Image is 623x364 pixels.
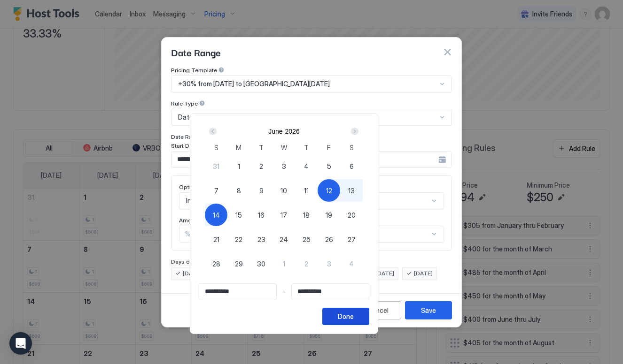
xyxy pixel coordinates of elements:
span: 30 [257,259,265,269]
input: Input Field [199,284,276,300]
span: 12 [326,186,332,196]
span: 31 [213,161,219,171]
button: 30 [250,252,273,275]
span: F [327,143,331,152]
input: Input Field [292,284,369,300]
button: 29 [227,252,250,275]
span: S [350,143,354,152]
button: 2 [295,252,318,275]
span: 4 [304,161,309,171]
span: 15 [235,210,242,220]
span: 1 [283,259,285,269]
span: 23 [257,235,265,244]
button: 3 [318,252,340,275]
div: Done [338,311,354,321]
button: Done [322,308,369,325]
button: 4 [340,252,363,275]
button: 11 [295,179,318,202]
span: - [282,288,286,296]
button: 8 [227,179,250,202]
button: 2026 [285,128,300,135]
button: 5 [318,155,340,177]
span: 14 [213,210,220,220]
button: 4 [295,155,318,177]
div: Open Intercom Messenger [9,332,32,355]
button: Next [348,126,360,137]
button: 25 [295,228,318,250]
span: M [236,143,241,152]
button: 6 [340,155,363,177]
button: 17 [273,204,295,226]
span: 20 [348,210,356,220]
span: 1 [238,161,240,171]
span: 24 [280,235,288,244]
span: 21 [213,235,219,244]
span: 28 [212,259,220,269]
button: 16 [250,204,273,226]
button: 26 [318,228,340,250]
button: 24 [273,228,295,250]
span: 6 [350,161,354,171]
span: W [281,143,287,152]
span: 19 [326,210,332,220]
button: 31 [205,155,227,177]
span: 2 [259,161,263,171]
button: 19 [318,204,340,226]
button: 12 [318,179,340,202]
span: 10 [280,186,287,196]
button: 14 [205,204,227,226]
span: T [304,143,309,152]
button: 2 [250,155,273,177]
span: 9 [259,186,264,196]
button: 1 [227,155,250,177]
span: 4 [349,259,354,269]
span: T [259,143,264,152]
span: 13 [348,186,355,196]
span: 16 [258,210,265,220]
button: 27 [340,228,363,250]
span: 18 [303,210,310,220]
span: 11 [304,186,309,196]
span: 22 [235,235,242,244]
button: 22 [227,228,250,250]
span: 3 [282,161,286,171]
button: Prev [207,126,220,137]
button: 15 [227,204,250,226]
span: 25 [303,235,311,244]
button: 23 [250,228,273,250]
button: 20 [340,204,363,226]
span: 17 [280,210,287,220]
button: June [268,128,282,135]
span: S [214,143,218,152]
button: 21 [205,228,227,250]
button: 9 [250,179,273,202]
span: 27 [348,235,356,244]
span: 3 [327,259,331,269]
button: 10 [273,179,295,202]
button: 1 [273,252,295,275]
span: 5 [327,161,331,171]
span: 29 [235,259,243,269]
button: 18 [295,204,318,226]
span: 26 [325,235,333,244]
span: 7 [214,186,218,196]
button: 28 [205,252,227,275]
span: 8 [237,186,241,196]
span: 2 [304,259,308,269]
button: 13 [340,179,363,202]
button: 3 [273,155,295,177]
button: 7 [205,179,227,202]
